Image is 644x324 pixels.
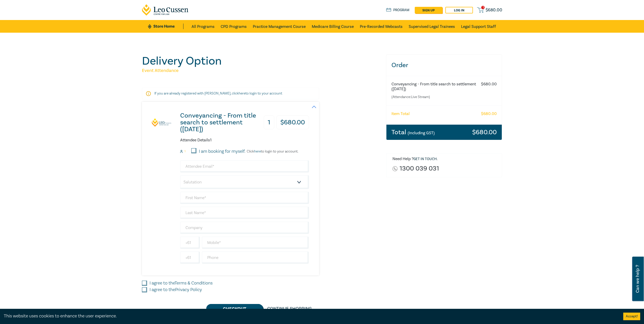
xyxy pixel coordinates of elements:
h3: $ 680.00 [472,129,497,136]
a: Supervised Legal Trainees [409,20,455,33]
h6: Item Total [391,111,410,116]
small: (Attendance: Live Stream ) [391,94,477,100]
h6: Conveyancing - From title search to settlement ([DATE]) [391,82,477,91]
h6: Attendee Details 1 [180,138,309,143]
h6: $ 680.00 [481,82,497,87]
div: This website uses cookies to enhance the user experience. [4,313,616,319]
h5: Event Attendance [142,68,380,74]
h3: $ 680.00 [276,116,309,129]
h3: Conveyancing - From title search to settlement ([DATE]) [180,112,263,133]
a: here [239,91,245,96]
a: Practice Management Course [253,20,306,33]
p: Click to login to your account. [245,149,298,154]
input: Company [180,222,309,234]
a: Get in touch [413,157,437,161]
button: Accept cookies [623,313,640,320]
a: Log in [445,7,473,13]
label: I agree to the [150,287,202,293]
a: Program [386,7,410,13]
label: I agree to the [150,280,213,287]
a: Pre-Recorded Webcasts [360,20,403,33]
p: If you are already registered with [PERSON_NAME], click to login to your account [154,91,307,96]
input: +61 [180,237,200,249]
span: 1 [481,6,485,9]
a: All Programs [192,20,215,33]
a: Privacy Policy [175,287,202,293]
small: 1 [184,150,185,153]
input: Last Name* [180,207,309,219]
a: Store Home [148,24,183,29]
span: Can we help ? [635,260,640,298]
a: Medicare Billing Course [312,20,354,33]
img: Conveyancing - From title search to settlement (August 2025) [152,118,172,127]
h1: Delivery Option [142,54,380,68]
h3: Total [391,129,435,136]
h6: $ 680.00 [481,111,497,116]
span: $ 680.00 [486,7,502,13]
a: sign up [415,7,442,13]
a: Continue Shopping [263,304,316,314]
a: Terms & Conditions [175,280,213,286]
a: Legal Support Staff [461,20,496,33]
input: Mobile* [202,237,309,249]
input: Attendee Email* [180,160,309,173]
h3: 1 [264,116,274,129]
input: First Name* [180,192,309,204]
a: here [254,149,261,154]
small: (Including GST) [408,130,435,136]
label: I am booking for myself. [199,148,245,155]
input: +61 [180,252,200,264]
a: CPD Programs [221,20,247,33]
h3: Order [386,55,502,76]
input: Phone [202,252,309,264]
a: 1300 039 031 [400,165,439,172]
h6: Need Help ? . [392,157,498,162]
button: Checkout [206,304,263,314]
